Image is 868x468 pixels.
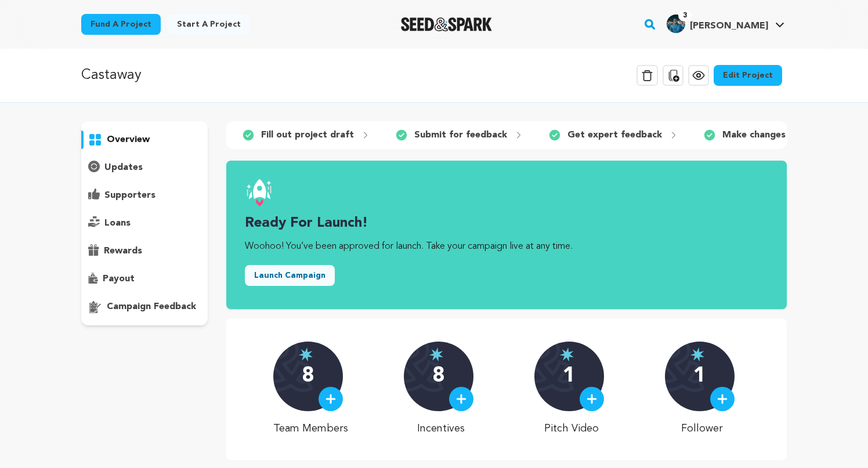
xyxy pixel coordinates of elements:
img: launch.svg [245,179,273,207]
p: campaign feedback [107,300,196,314]
p: Castaway [81,65,142,86]
p: supporters [104,188,155,202]
p: Get expert feedback [567,128,662,142]
a: Adrian N.'s Profile [664,12,787,33]
span: [PERSON_NAME] [690,21,768,31]
p: Submit for feedback [414,128,507,142]
a: Fund a project [81,14,161,35]
p: 8 [302,365,314,388]
a: Edit Project [714,65,782,86]
button: updates [81,158,208,177]
p: Make changes [722,128,786,142]
p: 1 [563,365,575,388]
p: updates [104,161,143,175]
button: overview [81,130,208,149]
p: Team Members [273,420,348,437]
p: Incentives [404,420,479,437]
img: plus.svg [325,394,336,404]
img: plus.svg [717,394,728,404]
button: payout [81,270,208,288]
span: Adrian N.'s Profile [664,12,787,37]
p: 8 [432,365,444,388]
h3: Ready for launch! [245,214,768,233]
p: payout [103,272,135,286]
button: rewards [81,242,208,260]
span: 3 [678,10,692,21]
img: FB_IMG_1602519897490.jpg [667,14,685,33]
div: Adrian N.'s Profile [667,14,768,33]
img: Seed&Spark Logo Dark Mode [401,17,492,31]
p: 1 [693,365,706,388]
p: Woohoo! You’ve been approved for launch. Take your campaign live at any time. [245,240,768,253]
button: campaign feedback [81,298,208,316]
img: plus.svg [587,394,597,404]
button: Launch Campaign [245,265,335,286]
p: rewards [104,244,142,258]
p: Fill out project draft [261,128,354,142]
button: loans [81,214,208,233]
p: loans [104,216,131,230]
a: Seed&Spark Homepage [401,17,492,31]
img: plus.svg [456,394,466,404]
button: supporters [81,186,208,205]
a: Start a project [168,14,250,35]
p: overview [107,133,150,147]
p: Follower [665,420,740,437]
p: Pitch Video [534,420,609,437]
